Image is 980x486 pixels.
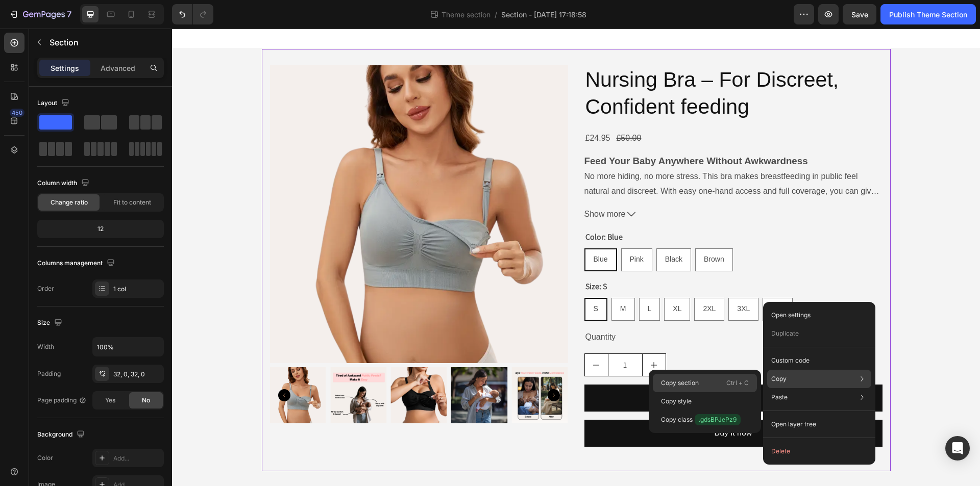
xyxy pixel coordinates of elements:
span: Black [493,226,510,235]
p: Copy style [661,397,692,406]
p: Ctrl + C [726,378,749,388]
span: 4XL [599,276,612,284]
p: Settings [51,63,79,73]
div: 32, 0, 32, 0 [113,370,161,379]
button: decrement [413,325,436,347]
button: Show more [412,178,710,193]
span: Yes [105,396,115,405]
div: Buy it now [543,397,580,412]
span: XL [501,276,509,284]
strong: Feed Your Baby Anywhere Without Awkwardness [412,127,636,138]
button: increment [471,325,494,347]
div: Open Intercom Messenger [945,436,970,461]
div: Undo/Redo [172,4,213,24]
span: M [448,276,454,284]
button: Save [843,4,876,24]
button: Delete [767,442,871,461]
span: No [142,396,150,405]
p: No more hiding, no more stress. This bra makes breastfeeding in public feel natural and discreet.... [412,143,704,182]
p: Copy [771,374,787,383]
legend: Color: Blue [412,201,452,216]
span: Fit to content [113,198,151,207]
div: Layout [37,96,71,110]
p: Section [50,36,141,48]
p: 7 [67,8,71,20]
span: Show more [412,178,454,193]
span: Save [851,10,868,19]
span: Change ratio [51,198,88,207]
p: Open settings [771,311,811,320]
iframe: Design area [172,29,980,486]
span: 2XL [531,276,544,284]
button: Publish Theme Section [880,4,976,24]
div: Order [37,284,54,293]
div: 12 [39,222,162,236]
span: Theme section [439,9,493,20]
legend: Size: S [412,251,436,265]
p: Custom code [771,356,810,365]
span: Brown [532,226,552,235]
p: Copy class [661,414,741,425]
div: 1 col [113,285,161,294]
h2: Nursing Bra – For Discreet, Confident feeding [412,37,710,93]
div: £24.95 [412,101,439,118]
span: S [422,276,426,284]
div: Add... [113,454,161,463]
span: Section - [DATE] 17:18:58 [501,9,586,20]
span: L [476,276,480,284]
div: Page padding [37,396,87,405]
span: Pink [458,226,472,235]
button: Add to cart [412,356,710,383]
span: / [495,9,497,20]
div: £50.00 [443,101,470,118]
div: Publish Theme Section [889,9,967,20]
div: Width [37,342,54,351]
div: Background [37,428,87,442]
div: Size [37,316,64,330]
p: Advanced [101,63,135,73]
button: 7 [4,4,76,24]
p: Open layer tree [771,420,816,429]
div: Color [37,453,53,463]
span: Blue [422,226,436,235]
p: Copy section [661,378,699,388]
div: Add to cart [548,362,587,377]
span: .gdsBPJePz9 [695,414,741,425]
p: Duplicate [771,329,799,338]
div: Quantity [412,300,710,317]
div: Column width [37,176,91,190]
div: Padding [37,369,61,378]
button: Buy it now [412,391,710,418]
input: quantity [436,325,471,347]
input: Auto [93,338,163,356]
div: Columns management [37,257,117,270]
button: Carousel Next Arrow [376,361,388,373]
span: 3XL [565,276,578,284]
div: 450 [10,109,24,117]
p: Paste [771,393,788,402]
